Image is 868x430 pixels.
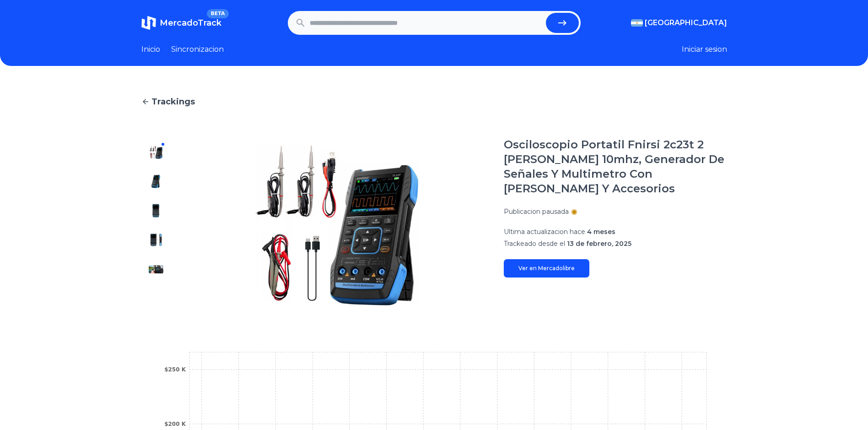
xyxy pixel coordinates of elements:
a: Sincronizacion [171,44,224,55]
span: 13 de febrero, 2025 [567,239,631,248]
img: Osciloscopio Portatil Fnirsi 2c23t 2 Canales 10mhz, Generador De Señales Y Multimetro Con Doble S... [149,203,163,218]
span: Ultima actualizacion hace [504,228,585,236]
tspan: $250 K [164,366,186,373]
img: MercadoTrack [141,16,156,30]
a: Inicio [141,44,160,55]
img: Osciloscopio Portatil Fnirsi 2c23t 2 Canales 10mhz, Generador De Señales Y Multimetro Con Doble S... [149,174,163,189]
button: Iniciar sesion [682,44,727,55]
tspan: $200 K [164,421,186,427]
span: MercadoTrack [160,18,221,28]
img: Osciloscopio Portatil Fnirsi 2c23t 2 Canales 10mhz, Generador De Señales Y Multimetro Con Doble S... [149,233,163,247]
span: BETA [207,9,228,18]
span: 4 meses [587,228,615,236]
button: [GEOGRAPHIC_DATA] [631,17,727,28]
span: Trackeado desde el [504,239,565,248]
img: Osciloscopio Portatil Fnirsi 2c23t 2 Canales 10mhz, Generador De Señales Y Multimetro Con Doble S... [149,145,163,159]
h1: Osciloscopio Portatil Fnirsi 2c23t 2 [PERSON_NAME] 10mhz, Generador De Señales Y Multimetro Con [... [504,137,727,196]
img: Osciloscopio Portatil Fnirsi 2c23t 2 Canales 10mhz, Generador De Señales Y Multimetro Con Doble S... [149,262,163,277]
span: Trackings [151,95,195,108]
a: Ver en Mercadolibre [504,259,589,278]
p: Publicacion pausada [504,207,569,216]
span: [GEOGRAPHIC_DATA] [645,17,727,28]
a: Trackings [141,95,727,108]
img: Argentina [631,19,643,27]
a: MercadoTrackBETA [141,16,221,30]
img: Osciloscopio Portatil Fnirsi 2c23t 2 Canales 10mhz, Generador De Señales Y Multimetro Con Doble S... [189,137,485,313]
img: Osciloscopio Portatil Fnirsi 2c23t 2 Canales 10mhz, Generador De Señales Y Multimetro Con Doble S... [149,291,163,306]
